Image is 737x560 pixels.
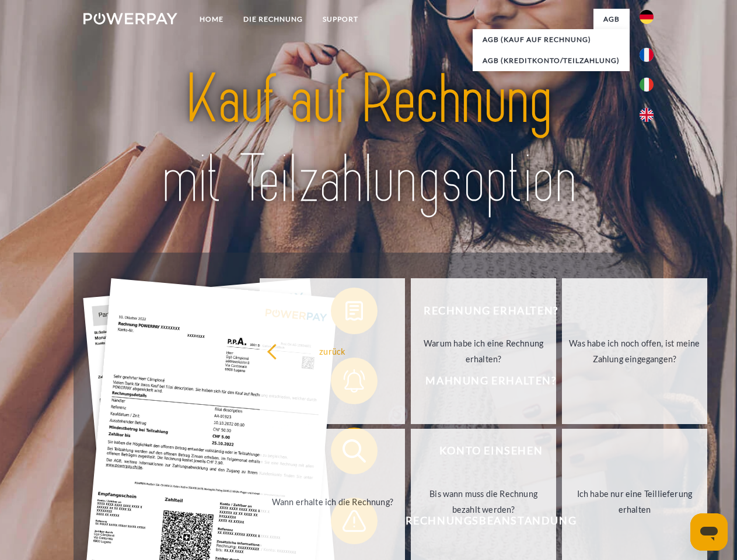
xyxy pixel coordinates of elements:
div: Warum habe ich eine Rechnung erhalten? [418,335,549,367]
div: zurück [267,343,398,359]
a: Home [190,9,233,30]
a: SUPPORT [313,9,368,30]
a: AGB (Kauf auf Rechnung) [473,29,630,50]
div: Ich habe nur eine Teillieferung erhalten [569,486,700,517]
a: AGB (Kreditkonto/Teilzahlung) [473,50,630,71]
a: agb [593,9,630,30]
img: logo-powerpay-white.svg [83,13,177,24]
img: fr [640,48,654,62]
img: it [640,78,654,92]
img: en [640,108,654,122]
img: de [640,10,654,24]
div: Wann erhalte ich die Rechnung? [267,494,398,509]
img: title-powerpay_de.svg [111,56,626,223]
div: Was habe ich noch offen, ist meine Zahlung eingegangen? [569,335,700,367]
div: Bis wann muss die Rechnung bezahlt werden? [418,486,549,517]
iframe: Schaltfläche zum Öffnen des Messaging-Fensters [690,513,728,551]
a: Was habe ich noch offen, ist meine Zahlung eingegangen? [562,278,707,424]
a: DIE RECHNUNG [233,9,313,30]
